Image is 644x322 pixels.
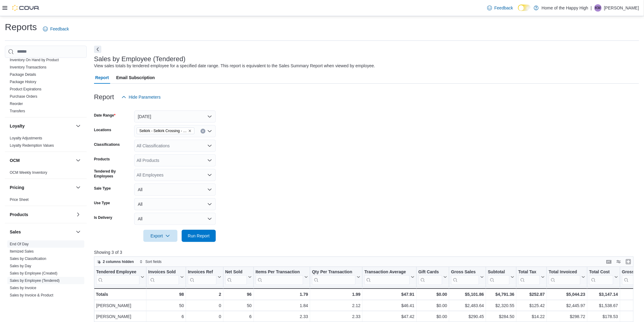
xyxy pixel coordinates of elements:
[418,269,442,275] div: Gift Cards
[5,196,87,206] div: Pricing
[451,269,479,275] div: Gross Sales
[10,79,36,84] span: Package History
[5,21,37,33] h1: Reports
[145,259,162,264] span: Sort fields
[182,230,216,242] button: Run Report
[255,269,308,285] button: Items Per Transaction
[10,136,42,141] span: Loyalty Adjustments
[188,233,210,239] span: Run Report
[495,5,513,11] span: Feedback
[364,269,414,285] button: Transaction Average
[188,129,192,133] button: Remove Selkirk - Selkirk Crossing - Fire & Flower from selection in this group
[418,269,442,285] div: Gift Card Sales
[615,258,622,265] button: Display options
[207,158,212,163] button: Open list of options
[10,242,29,247] span: End Of Day
[10,157,20,163] h3: OCM
[94,55,186,63] h3: Sales by Employee (Tendered)
[95,72,109,84] span: Report
[255,291,308,298] div: 1.79
[147,230,174,242] span: Export
[488,269,514,285] button: Subtotal
[10,278,60,283] a: Sales by Employee (Tendered)
[255,269,303,275] div: Items Per Transaction
[364,291,414,298] div: $47.91
[589,313,618,320] div: $178.53
[201,129,205,134] button: Clear input
[488,302,514,309] div: $2,320.55
[256,302,308,309] div: 1.84
[10,170,47,175] a: OCM Weekly Inventory
[10,94,37,99] a: Purchase Orders
[50,26,69,32] span: Feedback
[148,269,184,285] button: Invoices Sold
[485,2,516,14] a: Feedback
[188,269,216,275] div: Invoices Ref
[129,94,161,100] span: Hide Parameters
[364,269,409,275] div: Transaction Average
[10,87,41,91] a: Product Expirations
[94,63,375,69] div: View sales totals by tendered employee for a specified date range. This report is equivalent to t...
[625,258,632,265] button: Enter fullscreen
[225,269,247,275] div: Net Sold
[94,46,101,53] button: Next
[604,4,639,12] p: [PERSON_NAME]
[488,313,514,320] div: $284.50
[451,313,484,320] div: $290.45
[255,269,303,285] div: Items Per Transaction
[94,169,132,179] label: Tendered By Employees
[549,269,580,275] div: Total Invoiced
[96,269,144,285] button: Tendered Employee
[10,58,59,62] span: Inventory On Hand by Product
[518,5,531,11] input: Dark Mode
[10,170,47,175] span: OCM Weekly Inventory
[94,186,111,191] label: Sale Type
[10,285,36,290] span: Sales by Invoice
[518,302,545,309] div: $125.42
[488,269,509,285] div: Subtotal
[10,72,36,77] a: Package Details
[418,291,447,298] div: $0.00
[549,313,585,320] div: $298.72
[207,173,212,177] button: Open list of options
[134,184,216,196] button: All
[594,4,602,12] div: Keaton Miller
[10,293,53,297] a: Sales by Invoice & Product
[10,65,47,69] a: Inventory Transactions
[148,269,179,275] div: Invoices Sold
[143,230,177,242] button: Export
[96,291,144,298] div: Totals
[75,122,82,130] button: Loyalty
[10,101,23,106] span: Reorder
[207,129,212,134] button: Open list of options
[148,269,179,285] div: Invoices Sold
[549,269,585,285] button: Total Invoiced
[10,271,58,275] a: Sales by Employee (Created)
[148,291,184,298] div: 98
[188,302,221,309] div: 0
[549,291,585,298] div: $5,044.23
[364,313,414,320] div: $47.42
[10,198,29,202] a: Price Sheet
[589,269,613,275] div: Total Cost
[10,249,34,254] span: Itemized Sales
[10,157,73,163] button: OCM
[10,257,46,261] a: Sales by Classification
[312,313,360,320] div: 2.33
[542,4,588,12] p: Home of the Happy High
[75,228,82,236] button: Sales
[10,94,37,99] span: Purchase Orders
[103,259,134,264] span: 2 columns hidden
[10,102,23,106] a: Reorder
[595,4,601,12] span: KM
[10,123,25,129] h3: Loyalty
[10,109,25,113] a: Transfers
[312,269,355,285] div: Qty Per Transaction
[116,72,155,84] span: Email Subscription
